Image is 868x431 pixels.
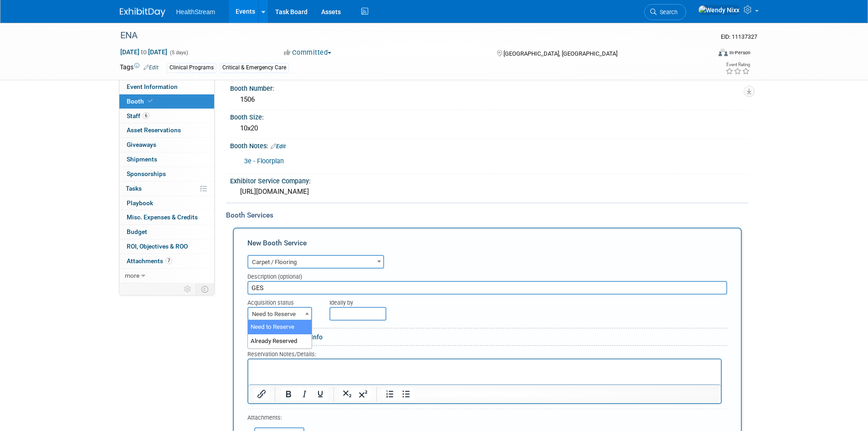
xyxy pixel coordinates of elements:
[119,239,214,254] a: ROI, Objectives & ROO
[144,64,159,71] a: Edit
[139,48,148,56] span: to
[254,388,269,400] button: Insert/edit link
[719,49,728,56] img: Format-Inperson.png
[119,80,214,94] a: Event Information
[127,98,154,105] span: Booth
[125,272,139,279] span: more
[119,196,214,210] a: Playbook
[195,283,214,295] td: Toggle Event Tabs
[180,283,196,295] td: Personalize Event Tab Strip
[119,269,214,283] a: more
[247,255,384,269] span: Carpet / Flooring
[339,388,355,400] button: Subscript
[120,48,168,56] span: [DATE] [DATE]
[120,8,165,17] img: ExhibitDay
[127,228,147,235] span: Budget
[127,213,198,221] span: Misc. Expenses & Credits
[237,185,742,199] div: [URL][DOMAIN_NAME]
[127,170,166,177] span: Sponsorships
[119,123,214,137] a: Asset Reservations
[143,112,149,119] span: 6
[230,110,749,122] div: Booth Size:
[127,156,157,163] span: Shipments
[230,82,749,93] div: Booth Number:
[247,349,722,358] div: Reservation Notes/Details:
[247,295,316,307] div: Acquisition status
[248,308,311,321] span: Need to Reserve
[167,63,216,73] div: Clinical Programs
[120,62,159,73] td: Tags
[355,388,371,400] button: Superscript
[127,141,156,148] span: Giveaways
[127,199,153,207] span: Playbook
[657,9,678,16] span: Search
[148,99,153,104] i: Booth reservation complete
[127,83,178,90] span: Event Information
[247,414,304,424] div: Attachments:
[244,157,284,165] a: 3e - Floorplan
[176,8,216,16] span: HealthStream
[247,307,312,321] span: Need to Reserve
[119,152,214,166] a: Shipments
[725,62,750,67] div: Event Rating
[503,50,617,57] span: [GEOGRAPHIC_DATA], [GEOGRAPHIC_DATA]
[119,225,214,239] a: Budget
[119,109,214,123] a: Staff6
[226,210,749,220] div: Booth Services
[297,388,312,400] button: Italic
[382,388,398,400] button: Numbered list
[281,388,296,400] button: Bold
[644,4,686,20] a: Search
[169,50,188,56] span: (5 days)
[127,112,149,119] span: Staff
[281,48,335,57] button: Committed
[119,94,214,109] a: Booth
[230,139,749,151] div: Booth Notes:
[313,388,328,400] button: Underline
[698,5,740,15] img: Wendy Nixx
[237,121,742,135] div: 10x20
[247,238,727,253] div: New Booth Service
[119,254,214,268] a: Attachments7
[126,185,142,192] span: Tasks
[271,143,286,150] a: Edit
[165,257,172,264] span: 7
[119,138,214,152] a: Giveaways
[119,210,214,224] a: Misc. Expenses & Credits
[127,126,181,134] span: Asset Reservations
[248,359,721,384] iframe: Rich Text Area
[657,47,751,61] div: Event Format
[247,269,727,281] div: Description (optional)
[248,320,312,334] li: Need to Reserve
[220,63,289,73] div: Critical & Emergency Care
[230,174,749,186] div: Exhibitor Service Company:
[721,33,757,40] span: Event ID: 11137327
[248,256,383,269] span: Carpet / Flooring
[119,182,214,196] a: Tasks
[127,243,188,250] span: ROI, Objectives & ROO
[248,334,312,348] li: Already Reserved
[119,167,214,181] a: Sponsorships
[237,93,742,107] div: 1506
[329,295,686,307] div: Ideally by
[398,388,414,400] button: Bullet list
[729,49,750,56] div: In-Person
[127,257,172,265] span: Attachments
[117,27,697,44] div: ENA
